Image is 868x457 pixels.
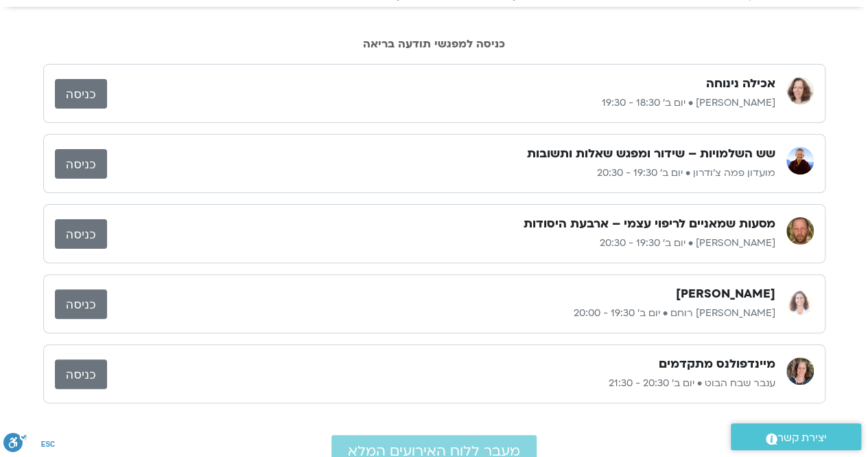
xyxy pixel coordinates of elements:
[731,423,861,450] a: יצירת קשר
[659,356,775,372] h3: מיינדפולנס מתקדמים
[55,359,107,389] a: כניסה
[55,79,107,109] a: כניסה
[107,165,775,181] p: מועדון פמה צ'ודרון • יום ב׳ 19:30 - 20:30
[107,235,775,252] p: [PERSON_NAME] • יום ב׳ 19:30 - 20:30
[107,95,775,111] p: [PERSON_NAME] • יום ב׳ 18:30 - 19:30
[786,357,814,385] img: ענבר שבח הבוט
[55,219,107,249] a: כניסה
[706,76,775,92] h3: אכילה נינוחה
[786,147,814,175] img: מועדון פמה צ'ודרון
[43,38,825,50] h2: כניסה למפגשי תודעה בריאה
[524,216,775,232] h3: מסעות שמאניים לריפוי עצמי – ארבעת היסודות
[786,77,814,104] img: נעמה כהן
[55,149,107,179] a: כניסה
[107,375,775,392] p: ענבר שבח הבוט • יום ב׳ 20:30 - 21:30
[786,287,814,315] img: אורנה סמלסון רוחם
[777,429,827,447] span: יצירת קשר
[527,146,775,162] h3: שש השלמויות – שידור ומפגש שאלות ותשובות
[107,305,775,322] p: [PERSON_NAME] רוחם • יום ב׳ 19:30 - 20:00
[55,289,107,319] a: כניסה
[786,217,814,245] img: תומר פיין
[676,286,775,302] h3: [PERSON_NAME]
